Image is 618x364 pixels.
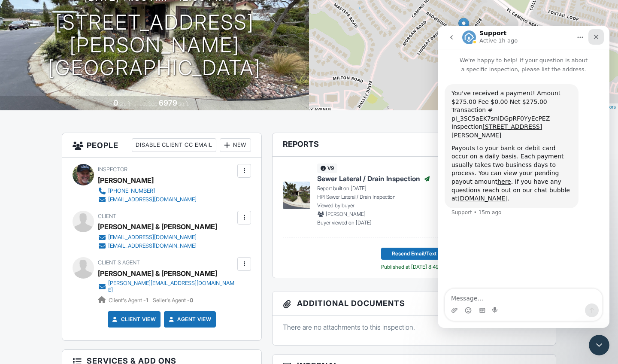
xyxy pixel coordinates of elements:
img: Marker [458,18,469,35]
span: Seller's Agent - [153,297,193,303]
div: [EMAIL_ADDRESS][DOMAIN_NAME] [108,243,197,249]
div: New [220,138,251,152]
div: 0 [113,98,118,107]
div: [EMAIL_ADDRESS][DOMAIN_NAME] [108,196,197,203]
a: [EMAIL_ADDRESS][DOMAIN_NAME] [98,195,197,204]
h3: Additional Documents [273,291,556,316]
span: Client's Agent - [109,297,149,303]
h1: [STREET_ADDRESS][PERSON_NAME] [GEOGRAPHIC_DATA] [14,11,295,79]
a: [EMAIL_ADDRESS][DOMAIN_NAME] [98,242,210,250]
span: Client [98,213,116,219]
a: [EMAIL_ADDRESS][DOMAIN_NAME] [98,233,210,242]
a: Agent View [167,315,211,324]
strong: 0 [190,297,193,303]
div: [PHONE_NUMBER] [108,188,155,194]
a: [PERSON_NAME] & [PERSON_NAME] [98,267,217,280]
iframe: Intercom live chat [589,335,609,355]
a: [PHONE_NUMBER] [98,187,197,195]
a: Client View [111,315,156,324]
h3: People [62,133,261,158]
span: Lot Size [139,100,158,107]
p: There are no attachments to this inspection. [283,322,545,332]
div: [PERSON_NAME] & [PERSON_NAME] [98,220,217,233]
div: [PERSON_NAME] [98,174,154,187]
span: Inspector [98,166,127,173]
div: 6979 [159,98,177,107]
span: sq. ft. [119,100,131,107]
div: [PERSON_NAME][EMAIL_ADDRESS][DOMAIN_NAME] [108,280,235,294]
span: Client's Agent [98,259,140,266]
strong: 1 [146,297,148,303]
div: [EMAIL_ADDRESS][DOMAIN_NAME] [108,234,197,241]
iframe: Intercom live chat [438,26,609,328]
div: Disable Client CC Email [132,138,216,152]
span: sq.ft. [179,100,189,107]
a: [PERSON_NAME][EMAIL_ADDRESS][DOMAIN_NAME] [98,280,235,294]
